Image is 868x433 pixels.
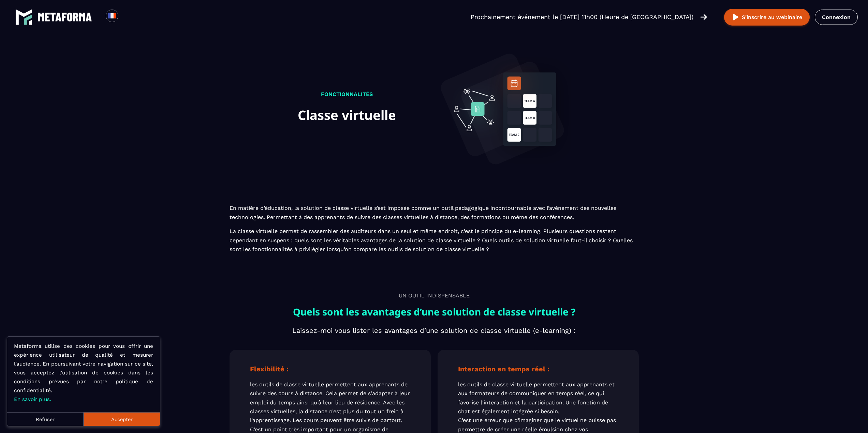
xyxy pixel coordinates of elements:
[298,104,396,126] h1: Classe virtuelle
[250,364,410,375] h3: Flexibilité :
[38,13,92,21] img: logo
[230,291,639,300] p: Un outil indispensable
[14,396,51,402] a: En savoir plus.
[724,9,810,26] button: S’inscrire au webinaire
[434,41,571,177] img: classe-virtuelle-background
[230,304,639,320] h2: Quels sont les avantages d’une solution de classe virtuelle ?
[230,325,639,336] p: Laissez-moi vous lister les avantages d’une solution de classe virtuelle (e-learning) :
[108,12,116,20] img: fr
[7,412,84,426] button: Refuser
[14,342,153,404] p: Metaforma utilise des cookies pour vous offrir une expérience utilisateur de qualité et mesurer l...
[84,412,160,426] button: Accepter
[700,13,707,21] img: arrow-right
[15,9,32,26] img: logo
[458,364,618,375] h3: Interaction en temps réel :
[118,10,135,25] div: Search for option
[230,204,639,291] p: En matière d’éducation, la solution de classe virtuelle s’est imposée comme un outil pédagogique ...
[471,12,693,22] p: Prochainement événement le [DATE] 11h00 (Heure de [GEOGRAPHIC_DATA])
[124,13,129,21] input: Search for option
[298,90,396,99] p: FONCTIONNALITÉS
[815,10,858,25] a: Connexion
[732,13,740,21] img: play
